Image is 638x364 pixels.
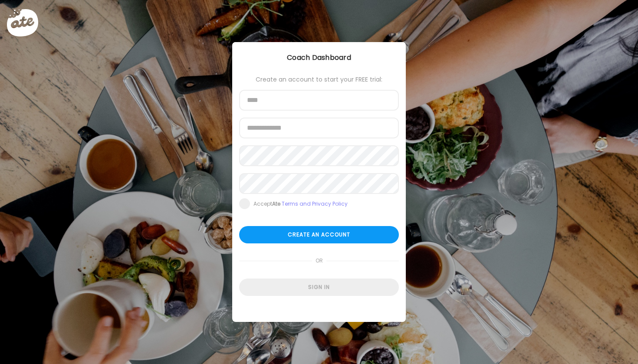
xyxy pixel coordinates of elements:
a: Terms and Privacy Policy [282,200,348,207]
span: or [312,252,326,269]
div: Create an account [239,226,399,243]
div: Accept [253,200,348,207]
b: Ate [272,200,280,207]
div: Coach Dashboard [232,52,406,63]
div: Sign in [239,279,399,296]
div: Create an account to start your FREE trial: [239,76,399,83]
